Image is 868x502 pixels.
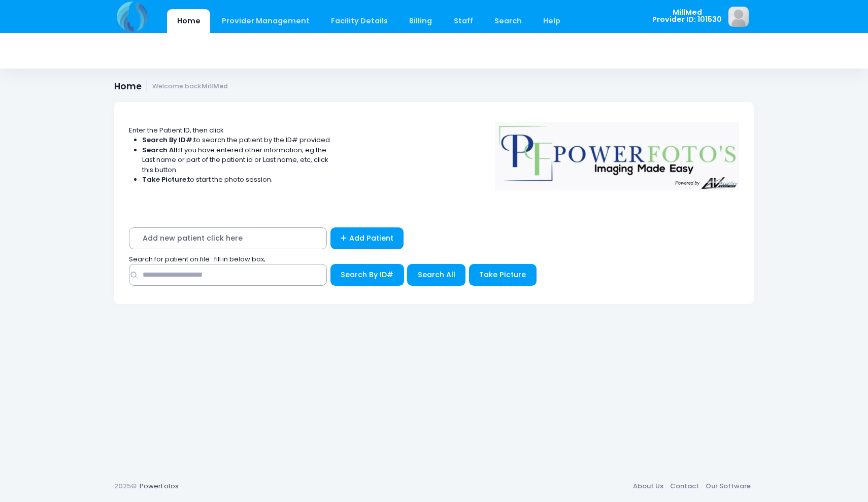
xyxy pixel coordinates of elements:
li: to start the photo session. [142,175,332,185]
a: Staff [444,9,483,33]
a: Provider Management [212,9,319,33]
li: If you have entered other information, eg the Last name or part of the patient id or Last name, e... [142,145,332,175]
a: Help [533,9,571,33]
strong: MillMed [202,82,228,90]
a: Billing [399,9,442,33]
a: About Us [629,477,666,495]
span: Add new patient click here [129,227,327,249]
span: Search By ID# [341,270,393,280]
span: MillMed Provider ID: 101530 [652,9,722,23]
h1: Home [114,81,228,92]
span: Search All [418,270,455,280]
a: Home [167,9,210,33]
a: Contact [666,477,702,495]
a: PowerFotos [140,481,179,491]
strong: Search All: [142,145,179,155]
img: Logo [490,115,744,190]
a: Add Patient [330,227,404,249]
a: Facility Details [321,9,398,33]
span: Search for patient on file : fill in below box; [129,254,265,264]
img: image [728,7,749,27]
button: Search By ID# [330,264,404,286]
span: Take Picture [479,270,526,280]
strong: Take Picture: [142,175,188,184]
span: Enter the Patient ID, then click [129,125,224,135]
a: Our Software [702,477,754,495]
span: 2025© [114,481,137,491]
button: Take Picture [469,264,537,286]
small: Welcome back [152,83,228,90]
strong: Search By ID#: [142,135,194,145]
a: Search [484,9,531,33]
li: to search the patient by the ID# provided. [142,135,332,145]
button: Search All [407,264,465,286]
